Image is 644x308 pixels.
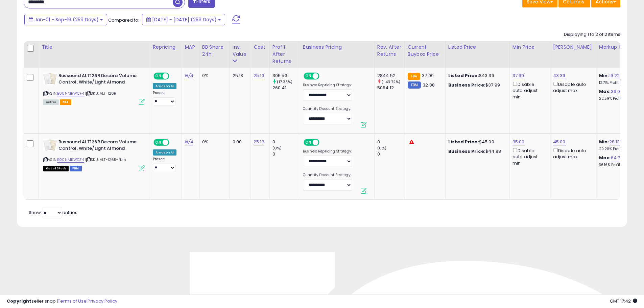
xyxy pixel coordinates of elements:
[142,14,225,25] button: [DATE] - [DATE] (259 Days)
[272,145,282,151] small: (0%)
[202,44,227,58] div: BB Share 24h.
[254,72,264,79] a: 25.13
[599,72,609,79] b: Min:
[277,79,292,85] small: (17.33%)
[611,155,623,161] a: 64.74
[564,31,620,38] div: Displaying 1 to 2 of 2 items
[70,166,82,171] span: FBM
[43,166,69,171] span: All listings that are currently out of stock and unavailable for purchase on Amazon
[599,88,611,95] b: Max:
[43,73,57,85] img: 31+NS5X-WhL._SL40_.jpg
[85,91,117,96] span: | SKU: ALT-126R
[202,139,224,145] div: 0%
[57,157,84,163] a: B00NMRWCF4
[318,73,329,79] span: OFF
[185,44,196,51] div: MAP
[303,173,352,177] label: Quantity Discount Strategy:
[233,73,245,79] div: 25.13
[448,44,507,51] div: Listed Price
[24,14,107,25] button: Jan-01 - Sep-16 (259 Days)
[422,72,434,79] span: 37.99
[85,157,126,162] span: | SKU: ALT-126R-fbm
[304,140,313,145] span: ON
[34,16,99,23] span: Jan-01 - Sep-16 (259 Days)
[29,209,77,216] span: Show: entries
[448,82,504,88] div: $37.99
[553,44,593,51] div: [PERSON_NAME]
[512,139,525,145] a: 35.00
[512,44,547,51] div: Min Price
[58,139,141,153] b: Russound ALT126R Decora Volume Control, White/Light Almond
[202,73,224,79] div: 0%
[318,140,329,145] span: OFF
[423,82,435,88] span: 32.88
[609,72,620,79] a: 19.22
[377,151,405,157] div: 0
[377,145,387,151] small: (0%)
[377,85,405,91] div: 5054.12
[448,73,504,79] div: $43.39
[233,44,248,58] div: Inv. value
[154,140,163,145] span: ON
[153,44,179,51] div: Repricing
[303,149,352,154] label: Business Repricing Strategy:
[448,82,485,88] b: Business Price:
[108,17,139,23] span: Compared to:
[233,139,245,145] div: 0.00
[43,139,57,151] img: 31+NS5X-WhL._SL40_.jpg
[512,147,545,166] div: Disable auto adjust min
[154,73,163,79] span: ON
[408,44,443,58] div: Current Buybox Price
[43,139,145,170] div: ASIN:
[168,73,179,79] span: OFF
[153,157,176,172] div: Preset:
[272,151,300,157] div: 0
[272,44,297,65] div: Profit After Returns
[152,16,217,23] span: [DATE] - [DATE] (259 Days)
[377,139,405,145] div: 0
[272,85,300,91] div: 260.41
[185,139,193,145] a: N/A
[254,44,267,51] div: Cost
[448,148,485,155] b: Business Price:
[153,83,176,89] div: Amazon AI
[304,73,313,79] span: ON
[303,83,352,88] label: Business Repricing Strategy:
[377,73,405,79] div: 2844.52
[42,44,147,51] div: Title
[599,139,609,145] b: Min:
[448,72,479,79] b: Listed Price:
[272,139,300,145] div: 0
[408,73,420,80] small: FBA
[599,155,611,161] b: Max:
[553,80,591,94] div: Disable auto adjust max
[609,139,620,145] a: 28.13
[153,91,176,106] div: Preset:
[611,88,623,95] a: 39.00
[512,72,524,79] a: 37.99
[377,44,402,58] div: Rev. After Returns
[303,106,352,111] label: Quantity Discount Strategy:
[448,139,479,145] b: Listed Price:
[553,139,566,145] a: 45.00
[43,73,145,104] div: ASIN:
[382,79,400,85] small: (-43.72%)
[60,99,71,105] span: FBA
[57,91,84,96] a: B00NMRWCF4
[272,73,300,79] div: 305.53
[553,147,591,160] div: Disable auto adjust max
[43,99,59,105] span: All listings currently available for purchase on Amazon
[58,73,141,87] b: Russound ALT126R Decora Volume Control, White/Light Almond
[553,72,566,79] a: 43.39
[408,81,421,89] small: FBM
[512,80,545,100] div: Disable auto adjust min
[303,44,372,51] div: Business Pricing
[448,148,504,155] div: $44.98
[185,72,193,79] a: N/A
[168,140,179,145] span: OFF
[254,139,264,145] a: 25.13
[448,139,504,145] div: $45.00
[153,149,176,156] div: Amazon AI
